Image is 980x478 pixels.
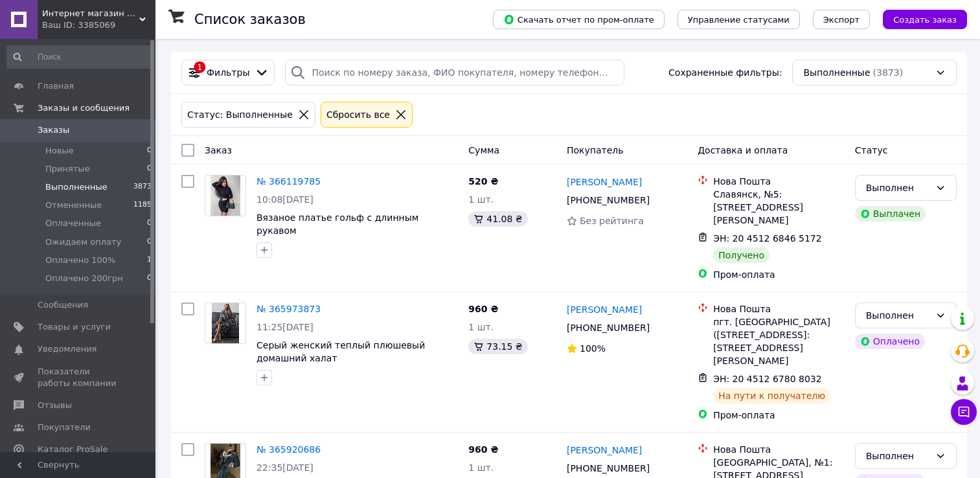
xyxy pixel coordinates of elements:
[38,80,74,92] span: Главная
[866,449,930,463] div: Выполнен
[147,218,152,229] span: 0
[866,181,930,195] div: Выполнен
[256,212,418,236] a: Вязаное платье гольф с длинным рукавом
[713,409,845,422] div: Пром-оплата
[580,216,644,226] span: Без рейтинга
[42,8,139,19] span: Интернет магазин женских халатов "Ваша Мода"
[211,176,241,216] img: Фото товару
[147,145,152,157] span: 0
[468,145,499,155] span: Сумма
[713,302,845,315] div: Нова Пошта
[45,255,115,266] span: Оплачено 100%
[813,10,870,29] button: Экспорт
[713,247,769,263] div: Получено
[205,145,232,155] span: Заказ
[567,444,642,457] a: [PERSON_NAME]
[823,15,860,25] span: Экспорт
[256,304,321,314] a: № 365973873
[713,443,845,456] div: Нова Пошта
[256,462,313,473] span: 22:35[DATE]
[951,399,977,425] button: Чат с покупателем
[503,14,654,25] span: Скачать отчет по пром-оплате
[194,12,306,27] h1: Список заказов
[147,236,152,248] span: 0
[38,321,111,333] span: Товары и услуги
[564,459,652,477] div: [PHONE_NUMBER]
[668,66,782,79] span: Сохраненные фильтры:
[468,462,494,473] span: 1 шт.
[855,206,926,222] div: Выплачен
[147,273,152,284] span: 0
[45,181,108,193] span: Выполненные
[893,15,957,25] span: Создать заказ
[468,194,494,205] span: 1 шт.
[866,308,930,323] div: Выполнен
[133,199,152,211] span: 1185
[42,19,155,31] div: Ваш ID: 3385069
[45,273,123,284] span: Оплачено 200грн
[38,299,88,311] span: Сообщения
[256,322,313,332] span: 11:25[DATE]
[45,145,74,157] span: Новые
[713,374,822,384] span: ЭН: 20 4512 6780 8032
[38,400,72,411] span: Отзывы
[713,175,845,188] div: Нова Пошта
[256,176,321,187] a: № 366119785
[580,343,606,354] span: 100%
[713,233,822,244] span: ЭН: 20 4512 6846 5172
[45,199,102,211] span: Отмененные
[564,319,652,337] div: [PHONE_NUMBER]
[855,145,888,155] span: Статус
[688,15,790,25] span: Управление статусами
[38,422,91,433] span: Покупатели
[256,444,321,455] a: № 365920686
[38,366,120,389] span: Показатели работы компании
[713,388,830,404] div: На пути к получателю
[205,302,246,344] a: Фото товару
[883,10,967,29] button: Создать заказ
[873,67,904,78] span: (3873)
[567,145,624,155] span: Покупатель
[38,124,69,136] span: Заказы
[45,218,101,229] span: Оплаченные
[564,191,652,209] div: [PHONE_NUMBER]
[256,194,313,205] span: 10:08[DATE]
[803,66,870,79] span: Выполненные
[324,108,393,122] div: Сбросить все
[468,176,498,187] span: 520 ₴
[147,255,152,266] span: 1
[38,444,108,455] span: Каталог ProSale
[256,340,425,363] a: Серый женский теплый плюшевый домашний халат
[468,444,498,455] span: 960 ₴
[678,10,800,29] button: Управление статусами
[45,236,121,248] span: Ожидаем оплату
[713,315,845,367] div: пгт. [GEOGRAPHIC_DATA] ([STREET_ADDRESS]: [STREET_ADDRESS][PERSON_NAME]
[38,343,97,355] span: Уведомления
[713,188,845,227] div: Славянск, №5: [STREET_ADDRESS][PERSON_NAME]
[38,102,130,114] span: Заказы и сообщения
[212,303,239,343] img: Фото товару
[493,10,665,29] button: Скачать отчет по пром-оплате
[855,334,925,349] div: Оплачено
[185,108,295,122] div: Статус: Выполненные
[133,181,152,193] span: 3873
[468,304,498,314] span: 960 ₴
[468,211,527,227] div: 41.08 ₴
[6,45,153,69] input: Поиск
[698,145,788,155] span: Доставка и оплата
[567,303,642,316] a: [PERSON_NAME]
[285,60,624,85] input: Поиск по номеру заказа, ФИО покупателя, номеру телефона, Email, номеру накладной
[870,14,967,24] a: Создать заказ
[567,176,642,188] a: [PERSON_NAME]
[468,339,527,354] div: 73.15 ₴
[45,163,90,175] span: Принятые
[147,163,152,175] span: 0
[713,268,845,281] div: Пром-оплата
[205,175,246,216] a: Фото товару
[468,322,494,332] span: 1 шт.
[207,66,249,79] span: Фильтры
